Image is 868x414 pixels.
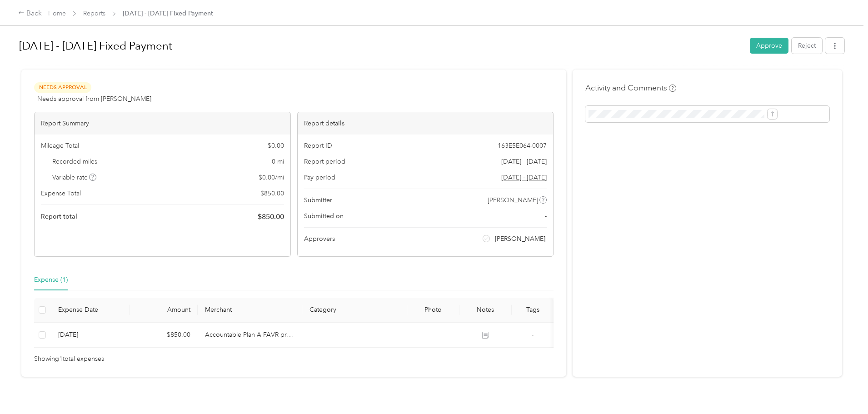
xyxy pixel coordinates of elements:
th: Notes [459,298,512,323]
span: $ 850.00 [258,211,284,222]
button: Approve [750,38,788,54]
span: - [545,211,547,221]
span: Pay period [304,173,335,182]
span: Submitted on [304,211,344,221]
span: Mileage Total [41,141,79,150]
th: Expense Date [51,298,130,323]
span: Recorded miles [52,157,97,166]
iframe: Everlance-gr Chat Button Frame [817,363,868,414]
td: - [512,323,554,348]
th: Photo [407,298,459,323]
span: 0 mi [272,157,284,166]
th: Category [302,298,407,323]
span: Needs approval from [PERSON_NAME] [37,94,151,104]
div: Report Summary [35,112,290,135]
th: Amount [130,298,198,323]
th: Tags [512,298,554,323]
span: Report total [41,212,77,221]
span: - [532,331,534,339]
span: Approvers [304,234,335,244]
span: Variable rate [52,173,97,182]
h1: Sep 1 - 30, 2025 Fixed Payment [19,35,743,57]
span: Go to pay period [501,173,547,182]
span: Submitter [304,195,332,205]
div: Expense (1) [34,275,68,285]
a: Home [48,10,66,17]
span: [PERSON_NAME] [488,195,538,205]
span: Expense Total [41,189,81,198]
span: [PERSON_NAME] [495,234,545,244]
span: $ 0.00 [268,141,284,150]
td: Accountable Plan A FAVR program [198,323,303,348]
td: $850.00 [130,323,198,348]
th: Merchant [198,298,303,323]
span: [DATE] - [DATE] Fixed Payment [123,9,213,18]
button: Reject [792,38,822,54]
td: 9-29-2025 [51,323,130,348]
span: Needs Approval [34,82,91,93]
span: Report ID [304,141,332,150]
h4: Activity and Comments [585,82,676,94]
div: Tags [519,306,546,314]
div: Report details [298,112,554,135]
span: Showing 1 total expenses [34,354,104,364]
div: Back [18,8,42,19]
span: [DATE] - [DATE] [501,157,547,166]
span: 163E5E064-0007 [498,141,547,150]
span: $ 0.00 / mi [259,173,284,182]
span: $ 850.00 [260,189,284,198]
span: Report period [304,157,345,166]
a: Reports [83,10,105,17]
